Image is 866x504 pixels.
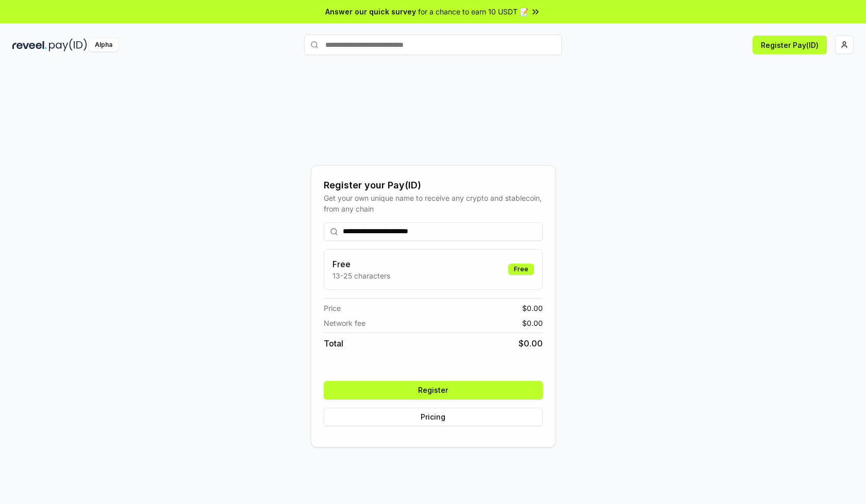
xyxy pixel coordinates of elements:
span: Total [324,337,343,350]
span: Price [324,303,341,314]
p: 13-25 characters [332,270,390,281]
div: Alpha [89,39,118,51]
div: Get your own unique name to receive any crypto and stablecoin, from any chain [324,193,543,214]
span: $ 0.00 [522,318,543,328]
h3: Free [332,258,390,270]
button: Register Pay(ID) [753,36,827,54]
img: pay_id [49,39,87,51]
span: $ 0.00 [519,337,543,350]
span: Network fee [324,318,365,328]
div: Register your Pay(ID) [324,178,543,193]
span: $ 0.00 [522,303,543,314]
span: Answer our quick survey [325,6,416,17]
button: Pricing [324,408,543,426]
div: Free [508,264,534,275]
button: Register [324,381,543,399]
span: for a chance to earn 10 USDT 📝 [418,6,528,17]
img: reveel_dark [12,39,47,51]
